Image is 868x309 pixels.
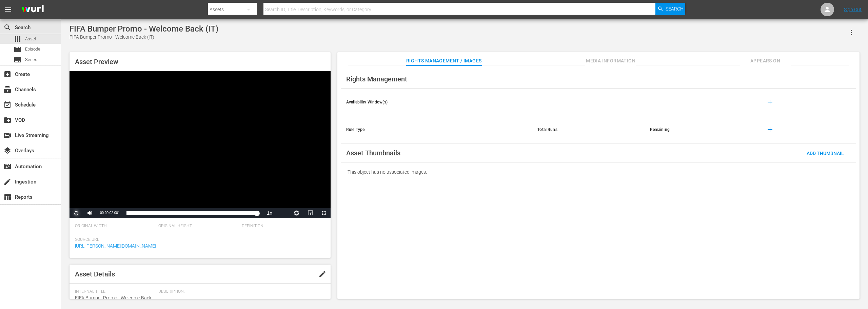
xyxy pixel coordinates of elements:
div: Progress Bar [126,211,259,215]
span: create [3,178,12,186]
span: Schedule [3,101,12,109]
span: Automation [3,162,12,171]
button: Jump To Time [290,208,303,218]
span: Internal Title: [75,289,155,294]
th: Availability Window(s) [341,89,532,116]
span: Asset Thumbnails [346,149,400,157]
th: Remaining [645,116,757,143]
span: Episode [14,45,22,54]
span: Overlays [3,147,12,155]
th: Total Runs [532,116,644,143]
span: Live Streaming [3,131,12,139]
span: Asset Details [75,270,115,278]
button: Replay [70,208,83,218]
button: Add Thumbnail [801,147,849,159]
span: Media Information [585,57,636,65]
span: Search [666,3,684,15]
a: [URL][PERSON_NAME][DOMAIN_NAME] [75,243,156,249]
img: ans4CAIJ8jUAAAAAAAAAAAAAAAAAAAAAAAAgQb4GAAAAAAAAAAAAAAAAAAAAAAAAJMjXAAAAAAAAAAAAAAAAAAAAAAAAgAT5G... [16,2,49,18]
span: Asset [25,36,36,42]
span: Series [14,56,22,64]
button: Picture-in-Picture [303,208,317,218]
button: Search [655,3,685,15]
button: add [762,94,778,110]
button: Fullscreen [317,208,331,218]
th: Rule Type [341,116,532,143]
span: Episode [25,46,40,53]
span: Rights Management [346,75,407,83]
span: Asset Preview [75,58,118,66]
button: add [762,121,778,138]
div: Video Player [70,71,331,218]
span: Reports [3,193,12,201]
div: This object has no associated images. [341,162,856,181]
div: FIFA Bumper Promo - Welcome Back (IT) [70,24,218,34]
span: Source Url [75,237,322,243]
span: Definition [242,224,322,229]
span: VOD [3,116,12,124]
span: Original Width [75,224,155,229]
div: FIFA Bumper Promo - Welcome Back (IT) [70,34,218,41]
span: FIFA Bumper Promo - Welcome Back (IT) [75,295,152,308]
a: Sign Out [844,7,862,12]
span: menu [4,5,12,14]
span: add [766,98,774,106]
span: Channels [3,85,12,94]
span: Series [25,56,37,63]
button: edit [314,266,331,282]
span: 00:00:02.001 [100,211,120,215]
span: Asset [14,35,22,43]
span: edit [318,270,327,278]
span: Create [3,70,12,78]
span: Appears On [740,57,791,65]
span: Description: [158,289,322,294]
span: Add Thumbnail [801,151,849,156]
span: Original Height [158,224,238,229]
button: Playback Rate [263,208,276,218]
span: add [766,125,774,134]
button: Mute [83,208,97,218]
span: Rights Management / Images [406,57,481,65]
span: Search [3,23,12,32]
